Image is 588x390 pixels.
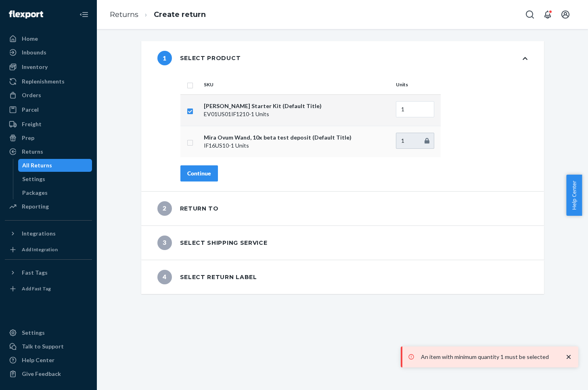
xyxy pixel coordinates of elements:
[157,201,172,216] span: 2
[187,169,211,177] div: Continue
[22,189,48,197] div: Packages
[180,165,218,181] button: Continue
[22,148,43,156] div: Returns
[22,356,54,364] div: Help Center
[157,270,257,284] div: Select return label
[22,175,45,183] div: Settings
[201,75,393,94] th: SKU
[22,91,41,99] div: Orders
[157,236,268,250] div: Select shipping service
[5,32,92,45] a: Home
[157,236,172,250] span: 3
[22,35,38,43] div: Home
[103,3,212,27] ol: breadcrumbs
[22,329,45,337] div: Settings
[5,118,92,131] a: Freight
[22,285,51,292] div: Add Fast Tag
[421,353,557,361] p: An item with minimum quantity 1 must be selected
[5,282,92,295] a: Add Fast Tag
[5,367,92,380] button: Give Feedback
[396,133,434,149] input: Enter quantity
[393,75,441,94] th: Units
[5,227,92,240] button: Integrations
[22,106,39,114] div: Parcel
[157,270,172,284] span: 4
[5,266,92,279] button: Fast Tags
[204,142,389,150] p: IF16US10 - 1 Units
[5,103,92,116] a: Parcel
[5,145,92,158] a: Returns
[22,120,42,128] div: Freight
[22,342,64,350] div: Talk to Support
[5,243,92,256] a: Add Integration
[204,102,389,110] p: [PERSON_NAME] Starter Kit (Default Title)
[5,60,92,73] a: Inventory
[22,134,34,142] div: Prep
[22,229,56,238] div: Integrations
[5,131,92,144] a: Prep
[157,51,241,65] div: Select product
[157,201,219,216] div: Return to
[76,6,92,23] button: Close Navigation
[204,133,389,142] p: Mira Ovum Wand, 10x beta test deposit (Default Title)
[565,353,573,361] svg: close toast
[22,48,46,56] div: Inbounds
[154,10,206,19] a: Create return
[396,101,434,117] input: Enter quantity
[5,340,92,353] a: Talk to Support
[5,200,92,213] a: Reporting
[22,202,49,211] div: Reporting
[204,110,389,118] p: EV01US01IF1210 - 1 Units
[157,51,172,65] span: 1
[5,354,92,367] a: Help Center
[18,186,92,199] a: Packages
[5,89,92,102] a: Orders
[18,159,92,172] a: All Returns
[110,10,138,19] a: Returns
[5,46,92,59] a: Inbounds
[22,246,58,253] div: Add Integration
[22,77,65,86] div: Replenishments
[22,370,61,378] div: Give Feedback
[22,63,48,71] div: Inventory
[9,10,43,19] img: Flexport logo
[22,269,48,277] div: Fast Tags
[5,75,92,88] a: Replenishments
[5,326,92,339] a: Settings
[540,6,556,23] button: Open notifications
[18,173,92,186] a: Settings
[557,6,573,23] button: Open account menu
[522,6,538,23] button: Open Search Box
[22,161,52,169] div: All Returns
[566,175,582,216] button: Help Center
